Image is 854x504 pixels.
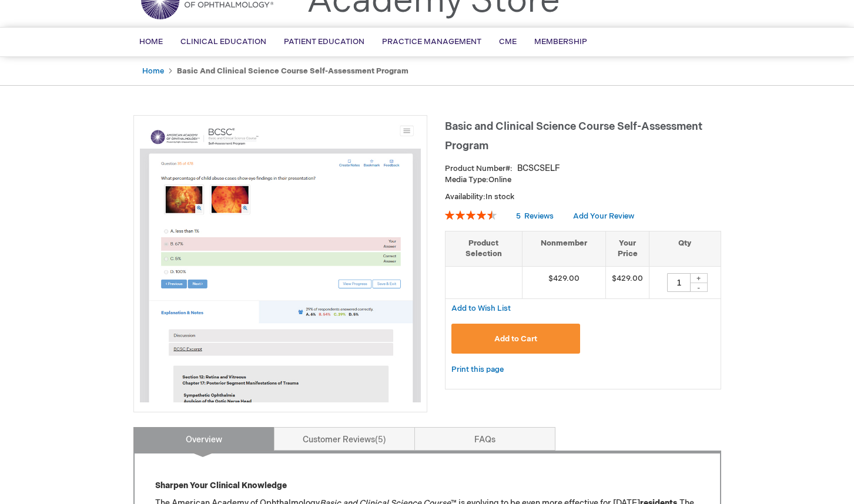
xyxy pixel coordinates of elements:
span: In stock [485,192,514,201]
th: Product Selection [446,231,523,266]
span: Membership [534,37,587,46]
input: Qty [667,273,691,292]
span: Add to Cart [494,334,537,344]
button: Add to Cart [451,324,581,354]
span: CME [499,37,517,46]
div: + [690,273,708,283]
th: Qty [649,231,721,266]
th: Nonmember [522,231,606,266]
a: Home [142,66,164,76]
a: FAQs [414,427,555,451]
span: 5 [375,435,386,445]
a: Add to Wish List [451,303,511,313]
span: Home [139,37,163,46]
a: Customer Reviews5 [274,427,415,451]
a: Print this page [451,362,504,377]
div: 92% [445,210,497,220]
a: Overview [133,427,274,451]
div: - [690,283,708,292]
strong: Media Type: [445,175,488,184]
td: $429.00 [522,266,606,298]
strong: Sharpen Your Clinical Knowledge [155,481,287,490]
span: Reviews [524,211,554,221]
a: 5 Reviews [516,211,555,221]
th: Your Price [606,231,649,266]
span: Patient Education [284,37,364,46]
span: Practice Management [382,37,481,46]
td: $429.00 [606,266,649,298]
a: Add Your Review [573,211,634,221]
strong: Basic and Clinical Science Course Self-Assessment Program [177,66,408,76]
div: BCSCSELF [517,163,560,174]
strong: Product Number [445,164,513,173]
p: Online [445,174,721,186]
span: Basic and Clinical Science Course Self-Assessment Program [445,120,702,152]
p: Availability: [445,191,721,203]
img: Basic and Clinical Science Course Self-Assessment Program [140,122,421,402]
span: Clinical Education [180,37,266,46]
span: 5 [516,211,521,221]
